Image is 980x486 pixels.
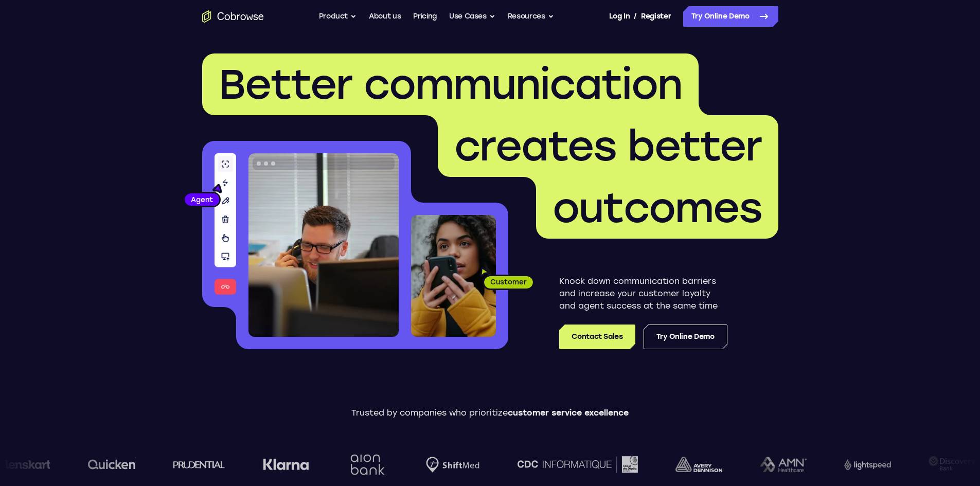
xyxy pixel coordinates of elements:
p: Knock down communication barriers and increase your customer loyalty and agent success at the sam... [559,275,727,312]
a: Contact Sales [559,325,635,349]
span: customer service excellence [508,408,629,418]
img: AMN Healthcare [755,457,801,473]
button: Product [319,6,357,27]
img: A customer holding their phone [411,215,496,337]
a: Try Online Demo [683,6,778,27]
img: CDC Informatique [512,456,633,472]
img: Klarna [258,458,304,471]
img: prudential [168,460,220,469]
span: / [634,10,637,23]
a: Go to the home page [202,10,264,23]
span: Better communication [219,60,682,109]
button: Use Cases [449,6,495,27]
a: Register [641,6,671,27]
a: Log In [609,6,630,27]
img: A customer support agent talking on the phone [248,153,399,337]
a: Pricing [413,6,437,27]
a: Try Online Demo [644,325,727,349]
span: creates better [454,121,762,171]
span: outcomes [553,183,762,232]
img: Lightspeed [839,459,886,470]
a: About us [369,6,401,27]
img: Aion Bank [342,444,383,485]
img: avery-dennison [670,457,717,472]
button: Resources [508,6,554,27]
img: Shiftmed [421,457,475,473]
